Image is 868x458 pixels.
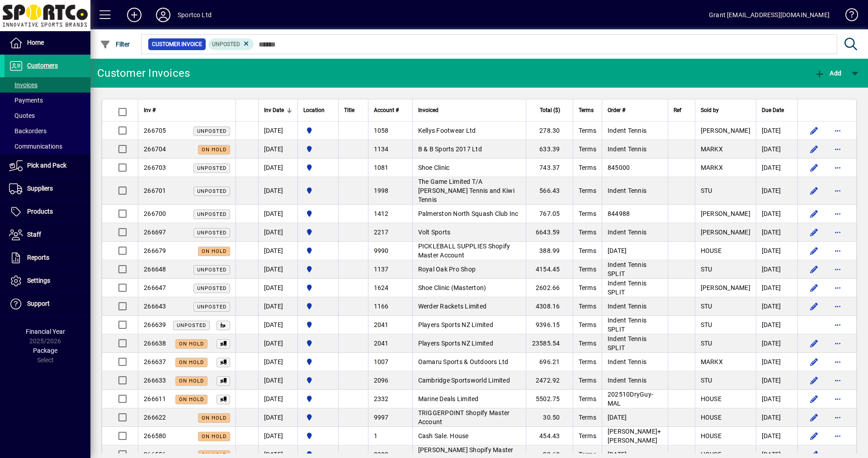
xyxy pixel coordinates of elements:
button: More options [830,160,845,175]
button: Edit [807,336,821,351]
span: 1007 [374,358,389,365]
td: [DATE] [756,371,797,390]
td: [DATE] [756,408,797,427]
td: [DATE] [756,334,797,353]
td: 2472.92 [526,371,573,390]
span: [DATE] [608,414,627,421]
a: Support [5,293,90,315]
td: [DATE] [258,242,297,260]
span: Terms [579,451,596,458]
td: [DATE] [258,159,297,177]
button: Edit [807,225,821,239]
button: Edit [807,280,821,295]
div: Ref [674,105,689,115]
a: Invoices [5,77,90,93]
span: 266701 [144,187,166,194]
td: [DATE] [258,205,297,223]
span: Sportco Ltd Warehouse [303,283,333,293]
span: 9989 [374,451,389,458]
span: 9990 [374,247,389,254]
button: Edit [807,262,821,276]
span: 1081 [374,164,389,171]
div: Inv # [144,105,230,115]
span: Volt Sports [418,229,451,236]
span: On hold [202,452,226,458]
td: [DATE] [756,353,797,371]
td: 633.39 [526,140,573,159]
td: [DATE] [756,242,797,260]
span: HOUSE [701,432,722,439]
span: Sportco Ltd Warehouse [303,412,333,422]
td: [DATE] [258,353,297,371]
span: Unposted [197,211,226,217]
a: Products [5,201,90,223]
td: 743.37 [526,159,573,177]
span: Terms [579,414,596,421]
td: [DATE] [258,427,297,445]
button: Add [120,7,149,23]
span: Unposted [197,230,226,236]
span: Indent Tennis [608,145,646,153]
span: 266611 [144,395,166,402]
span: MARKX [701,358,723,365]
button: Edit [807,355,821,369]
span: Sportco Ltd Warehouse [303,394,333,404]
span: MARKX [701,164,723,171]
span: 845000 [608,164,630,171]
span: HOUSE [701,395,722,402]
span: Terms [579,395,596,402]
a: Knowledge Base [839,2,857,31]
a: Home [5,32,90,54]
span: Invoiced [418,105,439,115]
span: Inv # [144,105,156,115]
button: Filter [98,36,132,52]
a: Backorders [5,123,90,139]
span: Sportco Ltd Warehouse [303,357,333,367]
span: Filter [100,41,130,48]
div: Invoiced [418,105,521,115]
a: Payments [5,93,90,108]
span: On hold [202,415,226,421]
td: 767.05 [526,205,573,223]
a: Settings [5,270,90,292]
span: 266700 [144,210,166,217]
span: STU [701,321,712,328]
span: 1 [374,432,377,439]
a: Reports [5,247,90,269]
span: Indent Tennis [608,303,646,310]
span: Sportco Ltd Warehouse [303,227,333,237]
span: Indent Tennis [608,377,646,384]
span: Package [33,347,57,354]
span: Terms [579,164,596,171]
span: 266704 [144,145,166,153]
span: STU [701,266,712,273]
button: More options [830,262,845,276]
td: 30.50 [526,408,573,427]
span: 2217 [374,229,389,236]
span: HOUSE [701,414,722,421]
button: Edit [807,392,821,406]
span: On hold [202,434,226,439]
td: [DATE] [756,140,797,159]
td: [DATE] [258,122,297,140]
td: [DATE] [756,122,797,140]
span: 844988 [608,210,630,217]
span: Terms [579,303,596,310]
span: Indent Tennis [608,358,646,365]
span: Shoe Clinic [418,164,450,171]
span: Terms [579,105,594,115]
span: 266697 [144,229,166,236]
td: 4308.16 [526,297,573,316]
div: Inv Date [264,105,292,115]
span: [PERSON_NAME] [701,127,750,134]
span: 266679 [144,247,166,254]
span: Indent Tennis SPLIT [608,261,646,277]
div: Due Date [762,105,792,115]
span: 266638 [144,340,166,347]
div: Grant [EMAIL_ADDRESS][DOMAIN_NAME] [709,8,830,22]
span: Backorders [9,127,47,135]
button: Edit [807,123,821,138]
span: [PERSON_NAME] [701,229,750,236]
span: Sportco Ltd Warehouse [303,163,333,173]
span: [DATE] [608,247,627,254]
